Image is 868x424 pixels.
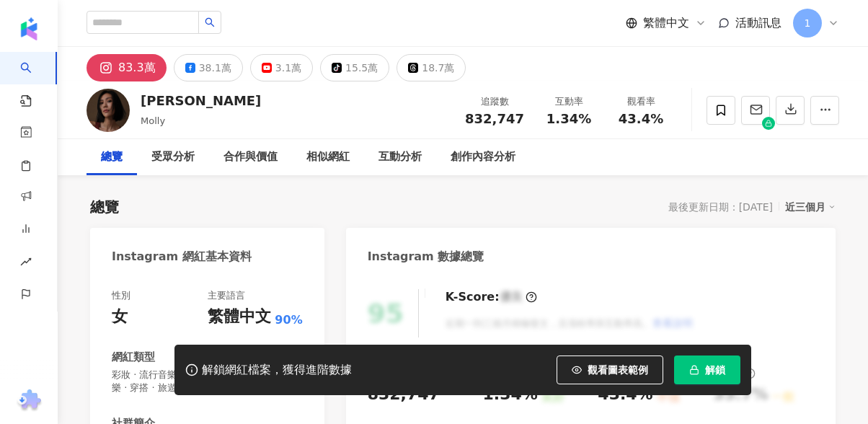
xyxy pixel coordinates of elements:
span: 觀看圖表範例 [588,364,648,376]
a: search [20,52,49,108]
div: Instagram 網紅基本資料 [112,249,252,265]
div: 主要語言 [208,289,245,302]
span: 繁體中文 [643,15,689,31]
span: 90% [275,312,302,328]
div: 互動率 [541,94,596,109]
div: 相似網紅 [306,149,350,166]
div: [PERSON_NAME] [141,92,261,110]
div: 38.1萬 [199,58,231,78]
span: 1 [805,15,811,31]
button: 15.5萬 [320,54,389,81]
img: chrome extension [15,389,43,412]
div: 受眾分析 [151,149,195,166]
span: rise [20,247,32,280]
button: 83.3萬 [87,54,167,81]
span: search [205,17,215,27]
div: Instagram 數據總覽 [368,249,484,265]
span: 832,747 [465,111,524,126]
img: logo icon [17,17,40,40]
div: 觀看率 [614,94,668,109]
img: KOL Avatar [87,89,130,132]
span: 1.34% [546,112,591,126]
div: 總覽 [101,149,123,166]
button: 38.1萬 [174,54,243,81]
div: 追蹤數 [465,94,524,109]
div: 總覽 [90,197,119,217]
div: 女 [112,306,128,328]
span: 解鎖 [705,364,725,376]
div: K-Score : [446,289,537,305]
div: 解鎖網紅檔案，獲得進階數據 [202,363,352,378]
div: 互動分析 [378,149,422,166]
div: 3.1萬 [275,58,301,78]
button: 18.7萬 [397,54,466,81]
button: 解鎖 [674,355,740,384]
div: 合作與價值 [223,149,278,166]
button: 觀看圖表範例 [557,355,663,384]
div: 83.3萬 [118,58,156,78]
span: Molly [141,115,165,126]
div: 18.7萬 [422,58,454,78]
button: 3.1萬 [250,54,313,81]
div: 最後更新日期：[DATE] [668,201,773,213]
span: 活動訊息 [735,16,781,30]
div: 性別 [112,289,130,302]
div: 近三個月 [785,198,836,216]
div: 創作內容分析 [451,149,515,166]
span: 43.4% [619,112,663,126]
div: 15.5萬 [345,58,378,78]
div: 繁體中文 [208,306,271,328]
